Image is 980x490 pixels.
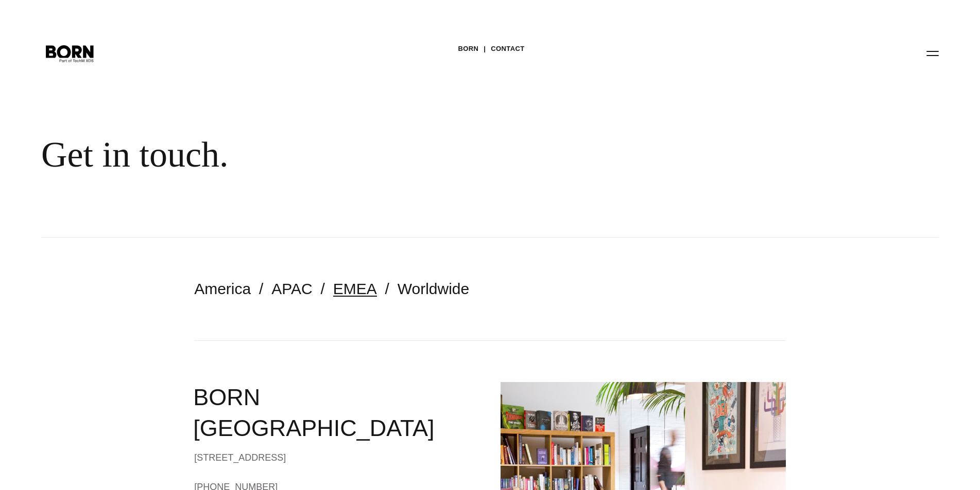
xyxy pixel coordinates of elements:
[41,134,628,176] div: Get in touch.
[333,280,377,297] a: EMEA
[193,382,479,444] h2: BORN [GEOGRAPHIC_DATA]
[194,280,251,297] a: America
[194,450,479,465] div: [STREET_ADDRESS]
[271,280,312,297] a: APAC
[398,280,470,297] a: Worldwide
[920,42,945,64] button: Open
[458,41,478,57] a: BORN
[491,41,524,57] a: Contact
